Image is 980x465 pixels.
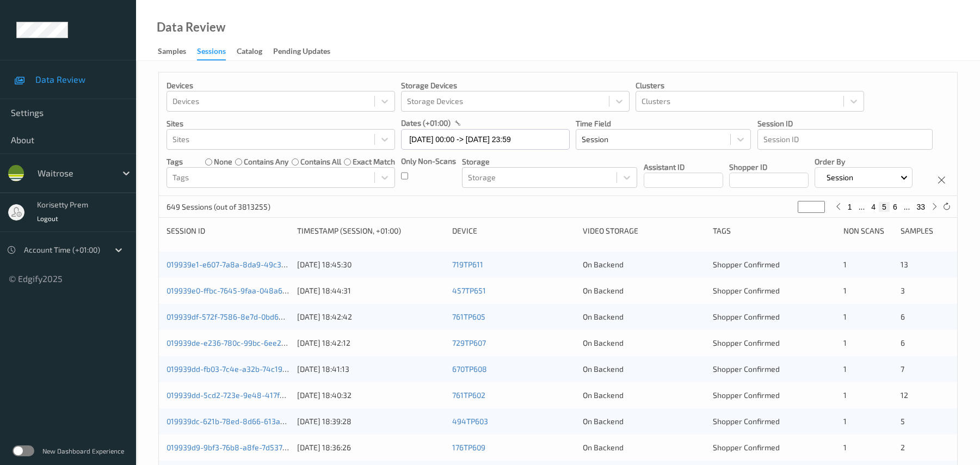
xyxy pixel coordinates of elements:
[583,311,706,322] div: On Backend
[843,390,847,400] span: 1
[843,225,892,236] div: Non Scans
[401,156,456,167] p: Only Non-Scans
[815,156,913,167] p: Order By
[273,46,330,59] div: Pending Updates
[843,338,847,347] span: 1
[300,156,341,167] label: contains all
[297,285,445,296] div: [DATE] 18:44:31
[452,260,483,269] a: 719TP611
[583,442,706,453] div: On Backend
[890,202,901,212] button: 6
[901,312,905,321] span: 6
[583,259,706,270] div: On Backend
[452,225,575,236] div: Device
[167,118,395,129] p: Sites
[167,312,312,321] a: 019939df-572f-7586-8e7d-0bd6939d09f5
[901,417,905,426] span: 5
[297,259,445,270] div: [DATE] 18:45:30
[462,156,637,167] p: Storage
[583,390,706,401] div: On Backend
[197,44,237,60] a: Sessions
[167,156,183,167] p: Tags
[167,390,315,400] a: 019939dd-5cd2-723e-9e48-417fd83e5eed
[167,338,317,347] a: 019939de-e236-780c-99bc-6ee2891988eb
[855,202,868,212] button: ...
[297,364,445,375] div: [DATE] 18:41:13
[576,118,751,129] p: Time Field
[901,364,904,374] span: 7
[713,390,780,400] span: Shopper Confirmed
[452,364,487,374] a: 670TP608
[713,312,780,321] span: Shopper Confirmed
[868,202,879,212] button: 4
[297,338,445,348] div: [DATE] 18:42:12
[244,156,288,167] label: contains any
[401,118,451,129] p: dates (+01:00)
[713,364,780,374] span: Shopper Confirmed
[157,22,225,33] div: Data Review
[901,286,905,295] span: 3
[583,225,706,236] div: Video Storage
[452,338,486,347] a: 729TP607
[843,260,847,269] span: 1
[713,260,780,269] span: Shopper Confirmed
[879,202,890,212] button: 5
[273,44,341,59] a: Pending Updates
[297,225,445,236] div: Timestamp (Session, +01:00)
[901,443,905,452] span: 2
[583,416,706,427] div: On Backend
[167,201,270,212] p: 649 Sessions (out of 3813255)
[297,442,445,453] div: [DATE] 18:36:26
[901,225,950,236] div: Samples
[901,202,914,212] button: ...
[297,311,445,322] div: [DATE] 18:42:42
[158,46,186,59] div: Samples
[713,443,780,452] span: Shopper Confirmed
[353,156,395,167] label: exact match
[823,172,857,183] p: Session
[583,285,706,296] div: On Backend
[167,286,312,295] a: 019939e0-ffbc-7645-9faa-048a60cd14ed
[729,162,809,173] p: Shopper ID
[167,364,313,374] a: 019939dd-fb03-7c4e-a32b-74c1988dd951
[583,364,706,375] div: On Backend
[214,156,232,167] label: none
[158,44,197,59] a: Samples
[297,416,445,427] div: [DATE] 18:39:28
[636,80,864,91] p: Clusters
[713,286,780,295] span: Shopper Confirmed
[452,417,488,426] a: 494TP603
[843,443,847,452] span: 1
[297,390,445,401] div: [DATE] 18:40:32
[843,417,847,426] span: 1
[167,417,316,426] a: 019939dc-621b-78ed-8d66-613aeac438c4
[167,260,317,269] a: 019939e1-e607-7a8a-8da9-49c3a8431e04
[167,443,311,452] a: 019939d9-9bf3-76b8-a8fe-7d537becc730
[913,202,928,212] button: 33
[452,286,486,295] a: 457TP651
[713,338,780,347] span: Shopper Confirmed
[644,162,723,173] p: Assistant ID
[843,364,847,374] span: 1
[713,225,836,236] div: Tags
[452,443,485,452] a: 176TP609
[401,80,630,91] p: Storage Devices
[583,338,706,348] div: On Backend
[237,44,273,59] a: Catalog
[197,46,226,60] div: Sessions
[901,260,908,269] span: 13
[843,312,847,321] span: 1
[452,390,485,400] a: 761TP602
[901,338,905,347] span: 6
[237,46,262,59] div: Catalog
[843,286,847,295] span: 1
[167,80,395,91] p: Devices
[901,390,908,400] span: 12
[452,312,485,321] a: 761TP605
[713,417,780,426] span: Shopper Confirmed
[167,225,289,236] div: Session ID
[845,202,855,212] button: 1
[757,118,933,129] p: Session ID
